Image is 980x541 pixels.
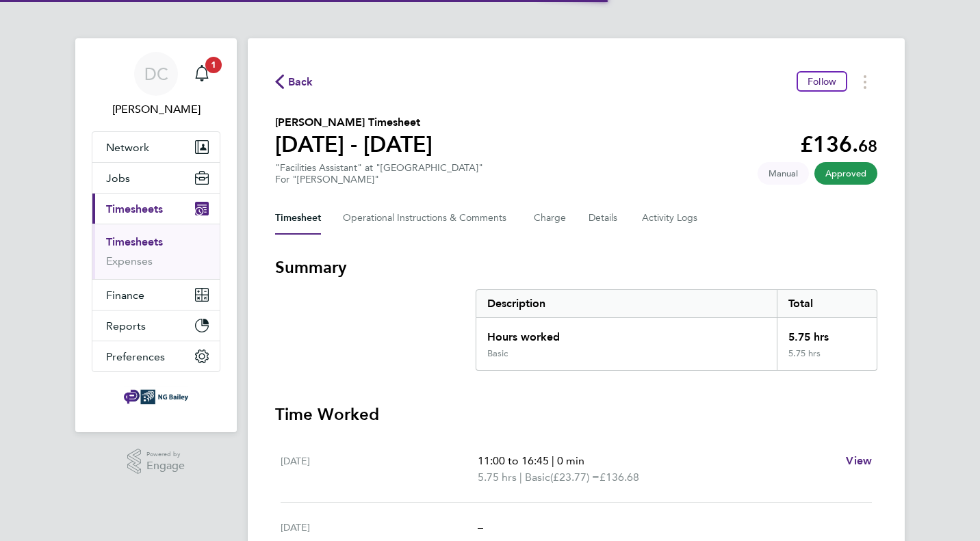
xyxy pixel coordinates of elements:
span: Danielle Cole [92,101,220,118]
span: 68 [858,136,877,156]
span: £136.68 [599,471,639,484]
span: – [478,520,483,533]
span: Finance [106,289,144,302]
button: Timesheets Menu [853,71,877,92]
span: This timesheet was manually created. [758,162,809,185]
span: Reports [106,319,146,332]
a: Timesheets [106,235,163,248]
span: DC [144,65,168,83]
button: Reports [92,311,220,341]
h1: [DATE] - [DATE] [275,131,433,158]
span: Engage [146,460,185,472]
span: (£23.77) = [550,471,599,484]
span: 0 min [557,454,584,467]
div: "Facilities Assistant" at "[GEOGRAPHIC_DATA]" [275,162,483,185]
span: Preferences [106,350,165,363]
div: 5.75 hrs [777,348,877,370]
span: View [846,454,872,467]
div: Basic [487,348,508,359]
span: Follow [808,75,836,88]
button: Details [589,202,620,235]
a: DC[PERSON_NAME] [92,52,220,118]
div: Timesheets [92,224,220,279]
button: Network [92,132,220,162]
button: Timesheet [275,202,321,235]
div: Summary [476,289,877,371]
span: Network [106,141,149,154]
button: Jobs [92,163,220,193]
div: Hours worked [476,318,777,348]
span: This timesheet has been approved. [814,162,877,185]
span: 5.75 hrs [478,471,517,484]
h2: [PERSON_NAME] Timesheet [275,114,433,131]
h3: Summary [275,256,877,278]
span: 11:00 to 16:45 [478,454,549,467]
button: Follow [797,71,847,92]
button: Timesheets [92,194,220,224]
button: Operational Instructions & Comments [343,202,512,235]
button: Preferences [92,341,220,371]
span: | [552,454,554,467]
button: Finance [92,280,220,310]
div: [DATE] [281,519,478,536]
button: Charge [534,202,567,235]
span: 1 [205,57,222,73]
img: ngbailey-logo-retina.png [124,386,188,408]
span: Timesheets [106,202,163,215]
button: Back [275,73,313,90]
a: View [846,453,872,469]
nav: Main navigation [75,38,237,432]
div: Description [476,290,777,317]
button: Activity Logs [642,202,699,235]
app-decimal: £136. [800,131,877,157]
a: Expenses [106,254,153,267]
a: 1 [188,52,216,96]
span: Back [288,74,313,90]
span: Basic [525,469,550,486]
span: | [519,471,522,484]
span: Powered by [146,449,185,460]
div: For "[PERSON_NAME]" [275,174,483,185]
h3: Time Worked [275,404,877,425]
div: [DATE] [281,453,478,486]
a: Go to home page [92,386,220,408]
div: 5.75 hrs [777,318,877,348]
span: Jobs [106,172,130,185]
div: Total [777,290,877,317]
a: Powered byEngage [127,449,185,475]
